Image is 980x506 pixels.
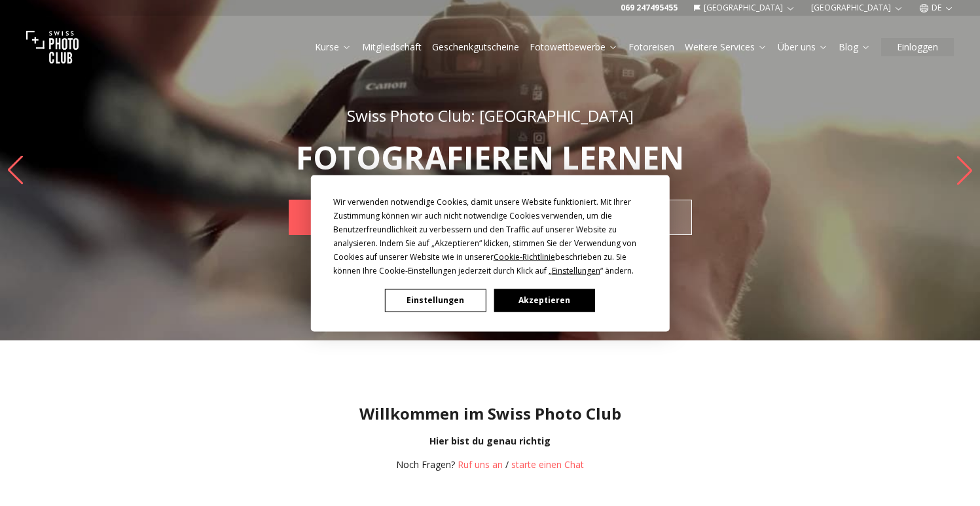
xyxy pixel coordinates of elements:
span: Cookie-Richtlinie [494,251,555,262]
div: Cookie Consent Prompt [310,175,669,331]
button: Akzeptieren [494,289,594,312]
div: Wir verwenden notwendige Cookies, damit unsere Website funktioniert. Mit Ihrer Zustimmung können ... [333,194,647,277]
span: Einstellungen [552,264,600,276]
button: Einstellungen [385,289,486,312]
